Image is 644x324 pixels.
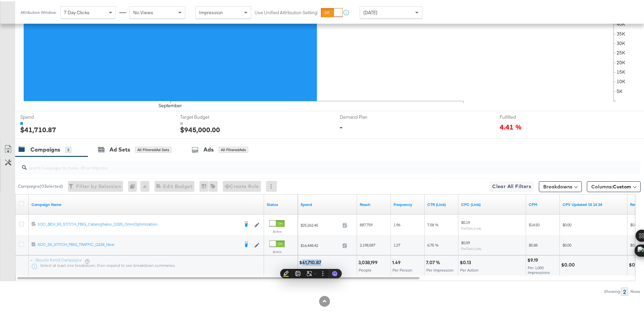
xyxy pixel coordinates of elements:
[20,123,56,133] div: $41,710.87
[461,201,523,206] a: The average cost for each link click you've received from your ad.
[359,266,372,271] span: People
[427,201,456,206] a: The number of clicks received on a link in your ad divided by the number of impressions.
[27,157,583,170] input: Search Campaigns by Name, ID or Objective
[65,145,71,152] div: 2
[500,113,550,119] span: Fulfilled
[490,180,534,191] button: Clear All Filters
[38,240,239,247] a: SOC_S5_STITCH_FBIG_TRAFFIC_Q224_New
[563,241,571,246] span: $0.00
[461,218,470,224] span: $0.19
[529,221,540,226] span: $14.50
[199,8,223,14] span: Impression
[133,8,153,14] span: No Views
[630,288,641,293] div: Rows
[340,121,342,131] div: -
[529,201,557,206] a: The average cost you've paid to have 1,000 impressions of your ad.
[604,288,621,293] div: Showing:
[360,241,375,246] span: 2,198,587
[204,144,214,152] div: Ads
[461,239,470,244] span: $0.09
[500,121,522,130] span: 4.41 %
[393,241,400,246] span: 1.27
[299,258,323,264] div: $41,710.87
[426,266,454,271] span: Per Impression
[563,201,625,206] a: Updated Adobe CPV
[128,180,140,190] div: 0
[20,9,57,14] div: Attribution Window:
[492,181,531,189] span: Clear All Filters
[561,260,577,267] div: $0.00
[269,228,285,232] label: Active
[31,201,261,206] a: Your campaign name.
[426,258,442,264] div: 7.07 %
[18,182,63,188] div: Campaigns ( 0 Selected)
[360,221,373,226] span: 887,759
[301,221,340,226] span: $25,262.45
[613,182,631,188] span: Custom
[393,221,400,226] span: 1.96
[363,8,377,14] span: [DATE]
[159,101,182,107] text: September
[392,266,412,271] span: Per Person
[587,180,641,191] button: Columns:Custom
[267,201,295,206] a: Shows the current state of your Ad Campaign.
[255,8,318,15] label: Use Unified Attribution Setting:
[180,123,220,133] div: $945,000.00
[38,220,239,227] a: SOC_BEH_S5_STITCH_FBIG_CatalogSales_Q325_OmniOptimization
[427,241,438,246] span: 6.75 %
[392,258,403,264] div: 1.49
[528,264,550,274] span: Per 1,000 Impressions
[591,182,631,189] span: Columns:
[527,256,540,262] div: $9.19
[427,221,438,226] span: 7.58 %
[529,241,538,246] span: $5.88
[358,258,380,264] div: 3,038,199
[460,258,473,264] div: $0.13
[20,113,71,119] span: Spend
[300,266,321,271] span: Total Spend
[340,113,390,119] span: Demand Plan
[38,220,239,226] div: SOC_BEH_S5_STITCH_FBIG_CatalogSales_Q325_OmniOptimization
[630,221,639,226] span: $0.00
[269,248,285,253] label: Active
[630,241,639,246] span: $0.00
[301,241,340,247] span: $16,448.42
[110,144,130,152] div: Ad Sets
[461,245,481,249] sub: Per Click (Link)
[219,145,248,152] div: All Filtered Ads
[621,286,628,295] div: 2
[180,113,231,119] span: Target Budget
[135,145,171,152] div: All Filtered Ad Sets
[30,144,60,152] div: Campaigns
[539,180,582,191] button: Breakdowns
[563,221,571,226] span: $0.00
[461,225,481,229] sub: Per Click (Link)
[360,201,388,206] a: The number of people your ad was served to.
[64,8,90,14] span: 7 Day Clicks
[38,240,239,246] div: SOC_S5_STITCH_FBIG_TRAFFIC_Q224_New
[393,201,422,206] a: The average number of times your ad was served to each person.
[301,201,354,206] a: The total amount spent to date.
[460,266,479,271] span: Per Action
